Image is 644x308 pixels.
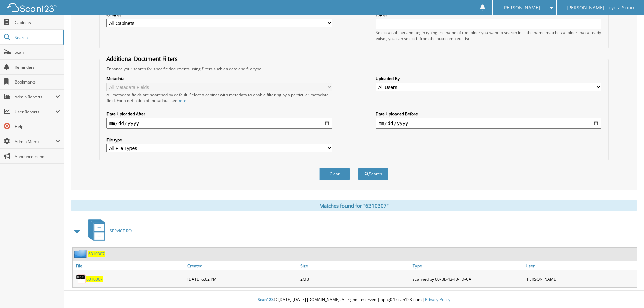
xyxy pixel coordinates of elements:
legend: Additional Document Filters [103,55,181,63]
a: Privacy Policy [425,297,450,302]
a: 6310307 [86,276,103,282]
span: Announcements [15,153,60,159]
span: Scan [15,49,60,55]
label: File type [106,137,332,143]
a: Created [186,261,299,270]
button: Search [358,168,388,180]
a: File [73,261,186,270]
span: Bookmarks [15,79,60,85]
a: here [177,98,186,103]
img: scan123-logo-white.svg [7,3,57,12]
div: Select a cabinet and begin typing the name of the folder you want to search in. If the name match... [376,30,601,41]
span: Reminders [15,64,60,70]
div: Matches found for "6310307" [71,200,637,211]
img: folder2.png [74,250,88,258]
span: Scan123 [258,297,274,302]
button: Clear [319,168,350,180]
span: SERVICE RO [110,228,132,234]
span: [PERSON_NAME] Toyota Scion [567,6,634,10]
span: Search [15,34,59,40]
div: [DATE] 6:02 PM [186,272,299,286]
img: PDF.png [76,274,86,284]
span: Cabinets [15,20,60,25]
label: Date Uploaded After [106,111,332,117]
label: Metadata [106,76,332,81]
span: Admin Menu [15,139,55,144]
div: Enhance your search for specific documents using filters such as date and file type. [103,66,605,72]
input: end [376,118,601,129]
span: User Reports [15,109,55,115]
div: 2MB [299,272,411,286]
a: User [524,261,637,270]
input: start [106,118,332,129]
label: Uploaded By [376,76,601,81]
div: [PERSON_NAME] [524,272,637,286]
span: Help [15,124,60,129]
label: Date Uploaded Before [376,111,601,117]
span: [PERSON_NAME] [502,6,540,10]
div: All metadata fields are searched by default. Select a cabinet with metadata to enable filtering b... [106,92,332,103]
a: SERVICE RO [84,217,132,244]
a: Type [411,261,524,270]
a: Size [299,261,411,270]
span: Admin Reports [15,94,55,100]
iframe: Chat Widget [610,276,644,308]
a: 6310307 [88,251,105,257]
div: © [DATE]-[DATE] [DOMAIN_NAME]. All rights reserved | appg04-scan123-com | [64,291,644,308]
div: scanned by 00-BE-43-F3-FD-CA [411,272,524,286]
